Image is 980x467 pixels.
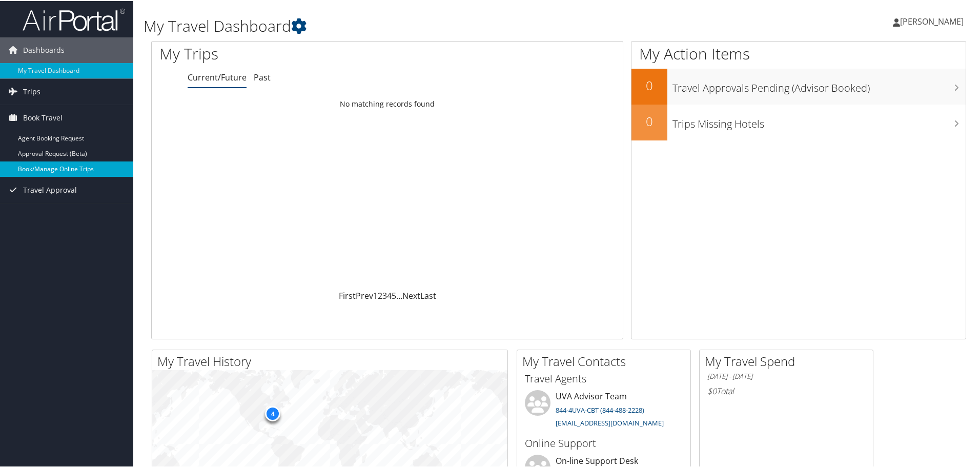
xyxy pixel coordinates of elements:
[522,352,690,369] h2: My Travel Contacts
[900,15,964,26] span: [PERSON_NAME]
[402,289,420,300] a: Next
[392,289,396,300] a: 5
[631,68,966,104] a: 0Travel Approvals Pending (Advisor Booked)
[373,289,378,300] a: 1
[387,289,392,300] a: 4
[159,42,419,64] h1: My Trips
[525,435,683,450] h3: Online Support
[672,75,966,94] h3: Travel Approvals Pending (Advisor Booked)
[631,104,966,139] a: 0Trips Missing Hotels
[23,36,65,62] span: Dashboards
[339,289,356,300] a: First
[152,94,623,112] td: No matching records found
[556,404,644,414] a: 844-4UVA-CBT (844-488-2228)
[893,5,974,36] a: [PERSON_NAME]
[631,76,667,93] h2: 0
[382,289,387,300] a: 3
[631,112,667,129] h2: 0
[707,384,865,396] h6: Total
[707,384,717,396] span: $0
[356,289,373,300] a: Prev
[378,289,382,300] a: 2
[556,417,664,427] a: [EMAIL_ADDRESS][DOMAIN_NAME]
[705,352,873,369] h2: My Travel Spend
[254,71,271,82] a: Past
[188,71,247,82] a: Current/Future
[144,14,697,36] h1: My Travel Dashboard
[23,78,40,104] span: Trips
[520,389,688,431] li: UVA Advisor Team
[672,111,966,130] h3: Trips Missing Hotels
[420,289,436,300] a: Last
[631,42,966,64] h1: My Action Items
[707,371,865,380] h6: [DATE] - [DATE]
[157,352,507,369] h2: My Travel History
[23,176,77,202] span: Travel Approval
[23,7,125,31] img: airportal-logo.png
[23,104,63,130] span: Book Travel
[265,405,280,420] div: 4
[396,289,402,300] span: …
[525,371,683,385] h3: Travel Agents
